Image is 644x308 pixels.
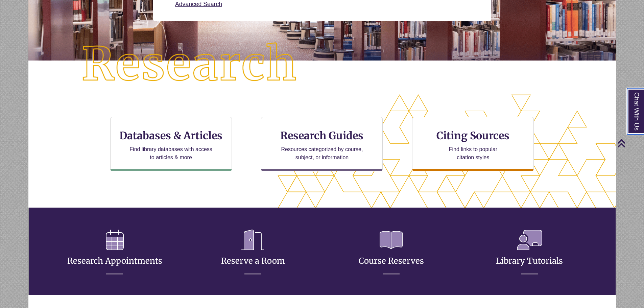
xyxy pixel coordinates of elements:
h3: Citing Sources [432,129,515,142]
a: Databases & Articles Find library databases with access to articles & more [110,117,232,171]
p: Find links to popular citation styles [440,145,506,162]
h3: Research Guides [267,129,377,142]
p: Resources categorized by course, subject, or information [278,145,366,162]
a: Citing Sources Find links to popular citation styles [412,117,534,171]
a: Reserve a Room [221,239,285,266]
a: Back to Top [617,139,642,148]
a: Library Tutorials [496,239,563,266]
img: Research [57,19,322,111]
a: Course Reserves [359,239,424,266]
h3: Databases & Articles [116,129,226,142]
a: Advanced Search [175,1,222,7]
a: Research Appointments [67,239,162,266]
p: Find library databases with access to articles & more [127,145,215,162]
a: Research Guides Resources categorized by course, subject, or information [261,117,383,171]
